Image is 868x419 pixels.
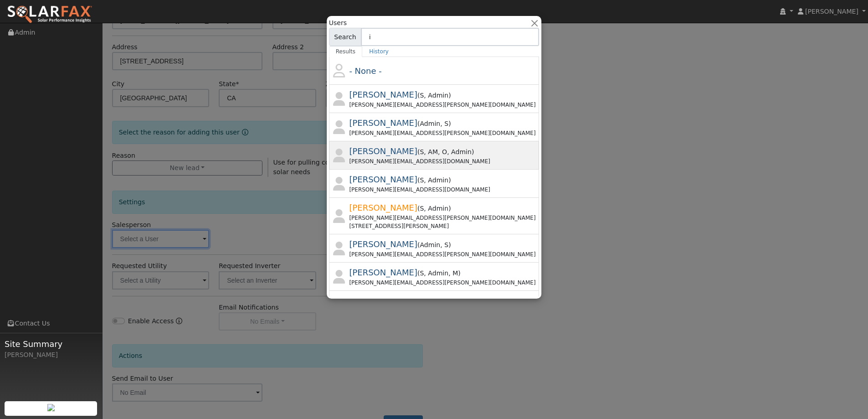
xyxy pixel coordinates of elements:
span: [PERSON_NAME] [349,203,418,212]
span: Salesperson [420,92,424,99]
span: - None - [349,66,382,76]
div: [PERSON_NAME][EMAIL_ADDRESS][PERSON_NAME][DOMAIN_NAME] [349,101,538,109]
span: Salesperson [440,120,448,127]
span: [PERSON_NAME] [349,146,418,156]
span: Salesperson [420,176,424,184]
a: Results [329,46,363,57]
span: ( ) [417,148,474,155]
span: ( ) [417,241,451,248]
span: ( ) [417,92,451,99]
span: Salesperson [440,241,448,248]
img: SolarFax [7,5,92,24]
span: [PERSON_NAME] [349,118,418,128]
span: Site Summary [5,338,98,350]
span: ( ) [417,269,461,277]
span: Salesperson [420,205,424,212]
div: [PERSON_NAME] [5,350,98,360]
span: Owner [438,148,447,155]
div: [PERSON_NAME][EMAIL_ADDRESS][PERSON_NAME][DOMAIN_NAME] [349,129,538,137]
span: Admin [447,148,472,155]
span: ( ) [417,120,451,127]
span: [PERSON_NAME] [349,268,418,277]
span: Manager [448,269,458,277]
div: [STREET_ADDRESS][PERSON_NAME] [349,222,538,230]
span: [PERSON_NAME] [349,175,418,184]
img: retrieve [47,404,55,411]
span: [PERSON_NAME] [349,90,418,99]
span: Salesperson [420,148,424,155]
span: [PERSON_NAME] [805,8,858,15]
span: [PERSON_NAME] [349,296,418,305]
span: Admin [420,241,441,248]
span: ( ) [417,205,451,212]
a: History [362,46,395,57]
span: [PERSON_NAME] [349,239,418,249]
div: [PERSON_NAME][EMAIL_ADDRESS][PERSON_NAME][DOMAIN_NAME] [349,214,538,222]
span: Search [329,28,361,46]
span: ( ) [417,176,451,184]
div: [PERSON_NAME][EMAIL_ADDRESS][PERSON_NAME][DOMAIN_NAME] [349,250,538,259]
span: Users [329,18,347,28]
div: [PERSON_NAME][EMAIL_ADDRESS][DOMAIN_NAME] [349,186,538,194]
span: Admin [420,120,441,127]
div: [PERSON_NAME][EMAIL_ADDRESS][PERSON_NAME][DOMAIN_NAME] [349,279,538,287]
div: [PERSON_NAME][EMAIL_ADDRESS][DOMAIN_NAME] [349,157,538,166]
span: Admin [424,92,449,99]
span: Admin [424,176,449,184]
span: Admin [424,205,449,212]
span: Admin [424,269,449,277]
span: Account Manager [424,148,438,155]
span: Salesperson [420,269,424,277]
